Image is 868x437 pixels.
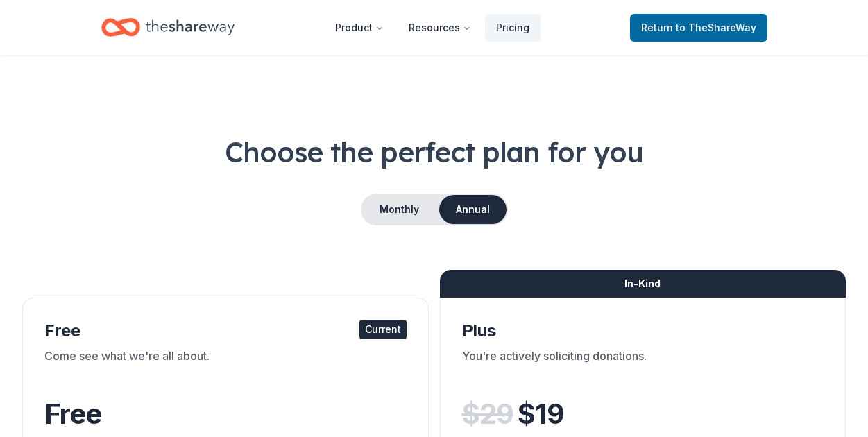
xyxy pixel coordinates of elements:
[362,195,436,224] button: Monthly
[676,22,756,33] span: to TheShareWay
[324,11,541,44] nav: Main
[398,14,482,42] button: Resources
[22,132,846,171] h1: Choose the perfect plan for you
[359,320,407,339] div: Current
[439,195,507,224] button: Annual
[44,320,407,342] div: Free
[630,14,767,42] a: Returnto TheShareWay
[518,395,564,434] span: $ 19
[324,14,395,42] button: Product
[440,270,846,298] div: In-Kind
[462,348,824,386] div: You're actively soliciting donations.
[462,320,824,342] div: Plus
[44,348,407,386] div: Come see what we're all about.
[641,19,756,36] span: Return
[101,11,235,44] a: Home
[44,397,101,431] span: Free
[485,14,541,42] a: Pricing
